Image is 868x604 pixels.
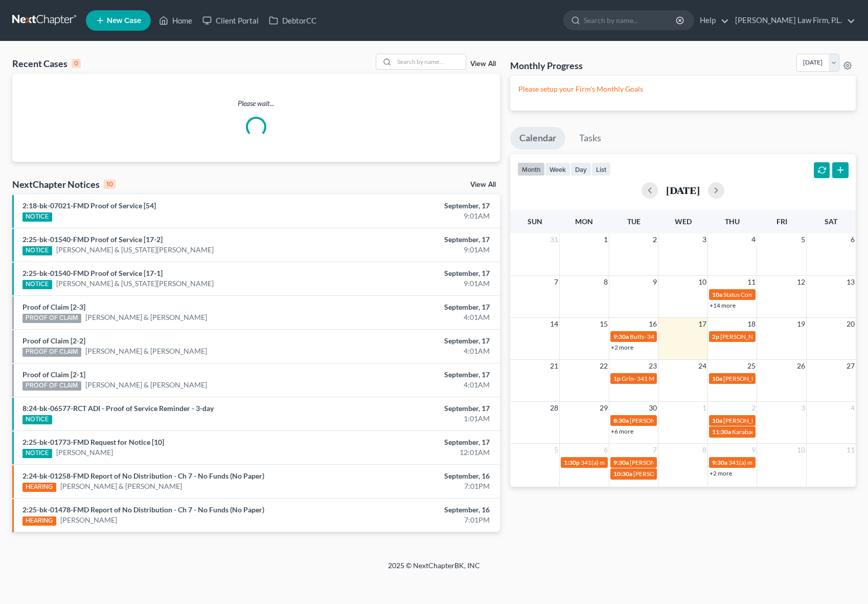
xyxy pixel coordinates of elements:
[549,318,559,330] span: 14
[22,314,81,323] div: PROOF OF CLAIM
[22,483,56,492] div: HEARING
[22,201,156,210] a: 2:18-bk-07021-FMD Proof of Service [54]
[545,162,570,176] button: week
[341,481,490,491] div: 7:01PM
[85,380,207,390] a: [PERSON_NAME] & [PERSON_NAME]
[341,370,490,380] div: September, 17
[712,333,719,340] span: 2p
[22,348,81,357] div: PROOF OF CLAIM
[613,470,632,478] span: 10:30a
[22,303,85,311] a: Proof of Claim [2-3]
[633,470,718,478] span: [PERSON_NAME]- 341 Meeting
[341,211,490,221] div: 9:01AM
[341,414,490,424] div: 1:01AM
[723,291,846,298] span: Status Conference for Epic Sweets Group, LLC
[22,246,52,255] div: NOTICE
[710,469,732,477] a: +2 more
[470,181,496,188] a: View All
[712,375,722,382] span: 10a
[796,444,806,456] span: 10
[796,360,806,372] span: 26
[701,444,707,456] span: 8
[107,17,141,25] span: New Case
[549,360,559,372] span: 21
[72,59,81,68] div: 0
[599,402,609,414] span: 29
[800,402,806,414] span: 3
[697,318,707,330] span: 17
[341,336,490,346] div: September, 17
[22,280,52,289] div: NOTICE
[746,276,757,288] span: 11
[22,381,81,391] div: PROOF OF CLAIM
[12,57,81,70] div: Recent Cases
[613,459,629,466] span: 9:30a
[613,333,629,340] span: 9:30a
[60,481,182,491] a: [PERSON_NAME] & [PERSON_NAME]
[341,380,490,390] div: 4:01AM
[22,269,163,277] a: 2:25-bk-01540-FMD Proof of Service [17-1]
[510,59,583,72] h3: Monthly Progress
[549,233,559,246] span: 31
[341,312,490,322] div: 4:01AM
[22,336,85,345] a: Proof of Claim [2-2]
[712,428,731,436] span: 11:30a
[341,245,490,255] div: 9:01AM
[850,402,856,414] span: 4
[341,471,490,481] div: September, 16
[518,84,848,94] p: Please setup your Firm's Monthly Goals
[800,233,806,246] span: 5
[652,276,658,288] span: 9
[697,276,707,288] span: 10
[104,180,116,189] div: 10
[154,11,197,30] a: Home
[264,11,322,30] a: DebtorCC
[648,402,658,414] span: 30
[796,276,806,288] span: 12
[12,178,116,190] div: NextChapter Notices
[750,233,757,246] span: 4
[846,360,856,372] span: 27
[143,560,725,579] div: 2025 © NextChapterBK, INC
[666,185,700,196] h2: [DATE]
[470,60,496,68] a: View All
[341,278,490,289] div: 9:01AM
[846,444,856,456] span: 11
[553,276,559,288] span: 7
[341,302,490,312] div: September, 17
[850,233,856,246] span: 6
[723,417,808,424] span: [PERSON_NAME]- 341 Meeting
[56,278,214,289] a: [PERSON_NAME] & [US_STATE][PERSON_NAME]
[712,459,727,466] span: 9:30a
[549,402,559,414] span: 28
[197,11,264,30] a: Client Portal
[570,127,610,149] a: Tasks
[846,276,856,288] span: 13
[746,360,757,372] span: 25
[564,459,580,466] span: 1:30p
[611,343,633,351] a: +2 more
[613,417,629,424] span: 8:30a
[622,375,671,382] span: Grin- 341 Meeting
[22,505,264,514] a: 2:25-bk-01478-FMD Report of No Distribution - Ch 7 - No Funds (No Paper)
[728,459,827,466] span: 341(a) meeting for [PERSON_NAME]
[341,268,490,278] div: September, 17
[341,201,490,211] div: September, 17
[697,360,707,372] span: 24
[630,417,715,424] span: [PERSON_NAME]- 341 Meeting
[675,217,692,226] span: Wed
[60,515,117,525] a: [PERSON_NAME]
[341,437,490,447] div: September, 17
[56,447,113,458] a: [PERSON_NAME]
[599,360,609,372] span: 22
[712,291,722,298] span: 10a
[730,11,855,30] a: [PERSON_NAME] Law Firm, P.L.
[652,444,658,456] span: 7
[591,162,611,176] button: list
[341,346,490,356] div: 4:01AM
[720,333,805,340] span: [PERSON_NAME]- 341 Meeting
[723,375,808,382] span: [PERSON_NAME]- 341 Meeting
[695,11,729,30] a: Help
[510,127,565,149] a: Calendar
[22,471,264,480] a: 2:24-bk-01258-FMD Report of No Distribution - Ch 7 - No Funds (No Paper)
